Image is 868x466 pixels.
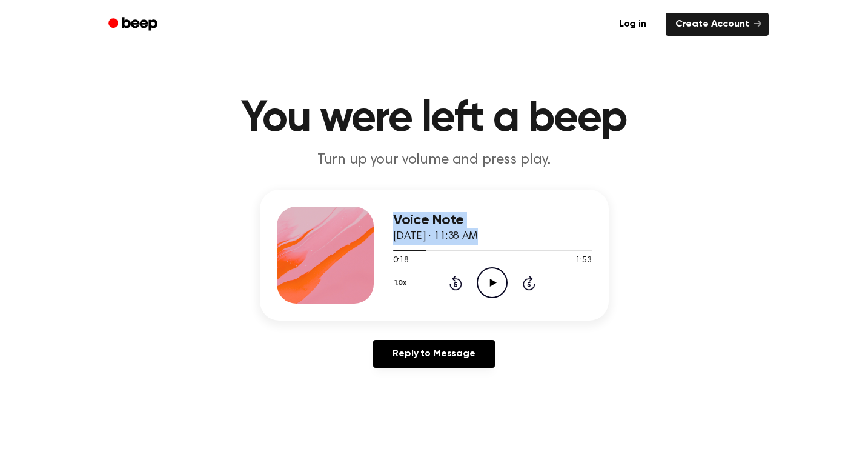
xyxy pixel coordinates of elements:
[666,13,769,36] a: Create Account
[393,273,411,293] button: 1.0x
[393,231,478,242] span: [DATE] · 11:38 AM
[202,150,667,170] p: Turn up your volume and press play.
[124,97,744,141] h1: You were left a beep
[393,212,592,228] h3: Voice Note
[393,255,409,267] span: 0:18
[100,13,168,36] a: Beep
[373,340,494,368] a: Reply to Message
[575,255,591,267] span: 1:53
[607,10,658,38] a: Log in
